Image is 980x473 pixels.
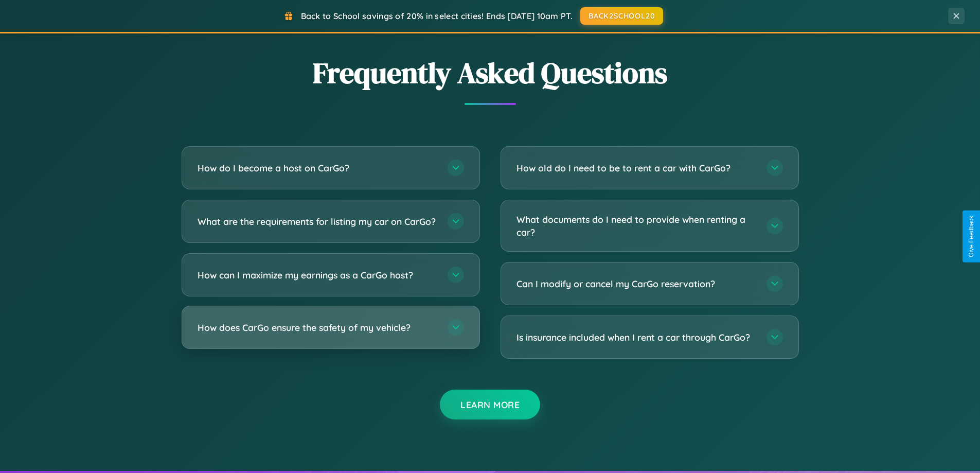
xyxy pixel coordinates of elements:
[580,7,663,25] button: BACK2SCHOOL20
[198,215,437,228] h3: What are the requirements for listing my car on CarGo?
[516,162,756,174] h3: How old do I need to be to rent a car with CarGo?
[516,331,756,344] h3: Is insurance included when I rent a car through CarGo?
[198,162,437,174] h3: How do I become a host on CarGo?
[182,53,799,93] h2: Frequently Asked Questions
[198,269,437,282] h3: How can I maximize my earnings as a CarGo host?
[301,11,573,21] span: Back to School savings of 20% in select cities! Ends [DATE] 10am PT.
[516,213,756,238] h3: What documents do I need to provide when renting a car?
[968,216,975,257] div: Give Feedback
[516,277,756,290] h3: Can I modify or cancel my CarGo reservation?
[198,321,437,334] h3: How does CarGo ensure the safety of my vehicle?
[440,390,540,419] button: Learn More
